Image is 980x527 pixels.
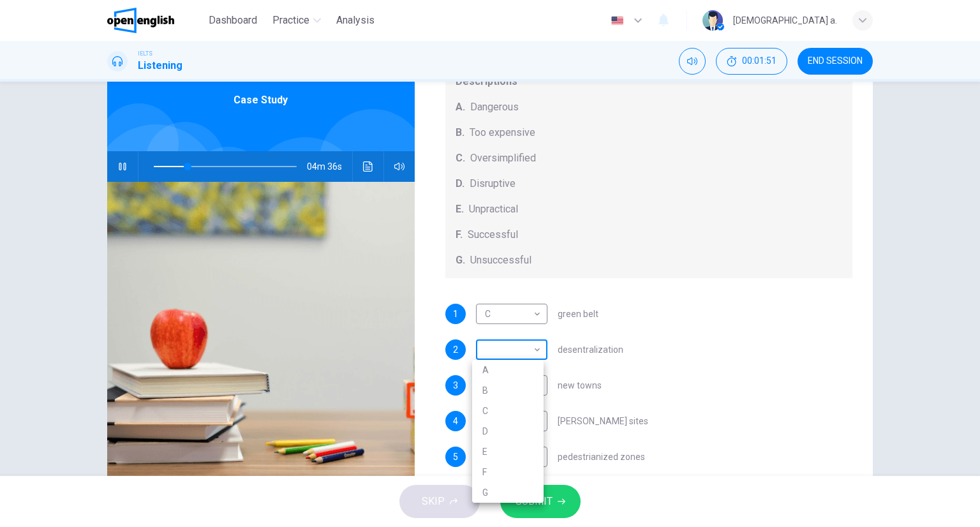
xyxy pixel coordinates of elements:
li: G [472,482,544,503]
li: E [472,442,544,462]
li: A [472,360,544,380]
li: D [472,421,544,442]
li: B [472,380,544,401]
li: F [472,462,544,482]
li: C [472,401,544,421]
